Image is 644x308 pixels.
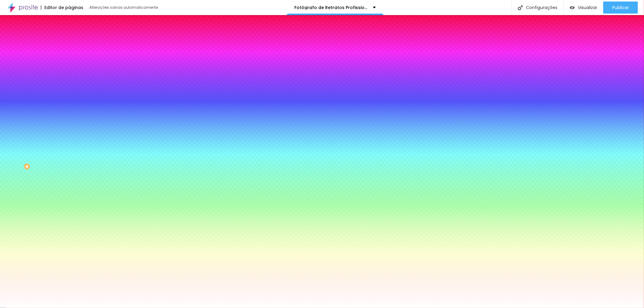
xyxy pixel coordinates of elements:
font: Editor de páginas [44,5,83,11]
font: Alterações salvas automaticamente [89,5,158,10]
button: Publicar [603,2,638,14]
font: Publicar [612,5,629,11]
font: Fotógrafo de Retratos Profissionais na [GEOGRAPHIC_DATA] [294,5,430,11]
img: Ícone [518,5,523,10]
img: view-1.svg [570,5,575,10]
font: Configurações [526,5,557,11]
font: Visualizar [578,5,597,11]
button: Visualizar [564,2,603,14]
